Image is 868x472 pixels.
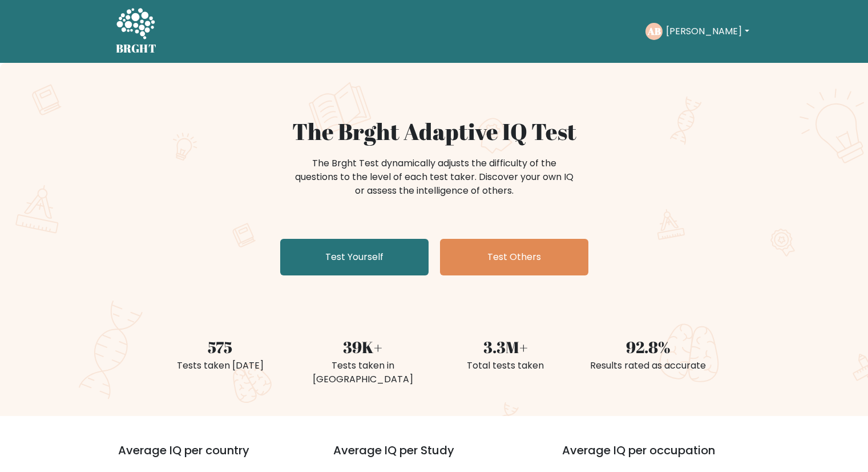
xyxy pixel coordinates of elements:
div: Results rated as accurate [584,359,713,373]
h3: Average IQ per country [118,443,292,471]
div: 3.3M+ [441,335,570,359]
div: 92.8% [584,335,713,359]
h1: The Brght Adaptive IQ Test [156,118,713,145]
div: Total tests taken [441,359,570,373]
div: Tests taken in [GEOGRAPHIC_DATA] [298,359,427,386]
div: 39K+ [298,335,427,359]
button: [PERSON_NAME] [663,24,752,39]
div: The Brght Test dynamically adjusts the difficulty of the questions to the level of each test take... [292,157,577,198]
h3: Average IQ per Study [333,443,535,471]
h5: BRGHT [116,42,157,55]
div: 575 [156,335,285,359]
div: Tests taken [DATE] [156,359,285,373]
h3: Average IQ per occupation [562,443,764,471]
a: Test Others [440,239,588,275]
a: Test Yourself [280,239,429,275]
a: BRGHT [116,5,157,58]
text: AB [647,25,661,38]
